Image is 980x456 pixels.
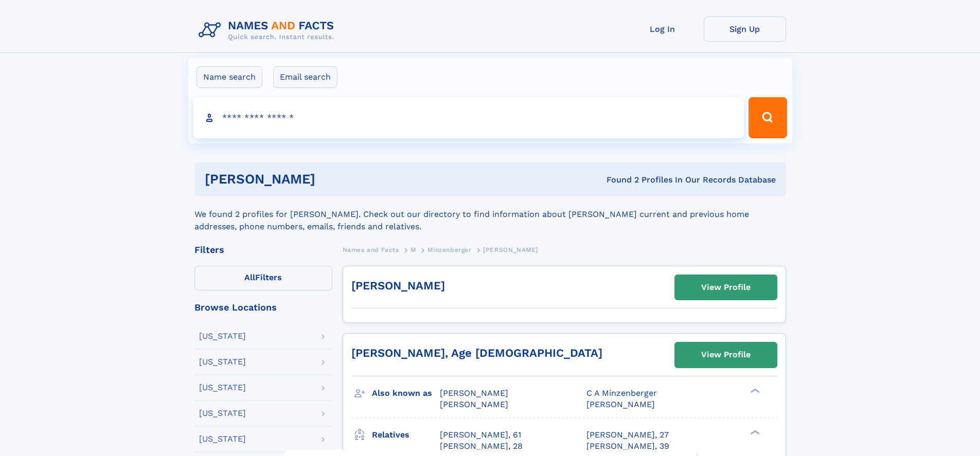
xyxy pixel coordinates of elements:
a: Log In [621,16,704,42]
a: View Profile [675,275,777,300]
a: [PERSON_NAME], 28 [440,441,523,452]
h3: Also known as [372,385,440,402]
button: Search Button [749,97,787,138]
span: M [411,246,416,253]
h3: Relatives [372,426,440,444]
div: [US_STATE] [199,384,246,392]
div: Browse Locations [194,303,332,312]
div: We found 2 profiles for [PERSON_NAME]. Check out our directory to find information about [PERSON_... [194,196,786,233]
label: Email search [273,66,337,88]
div: [US_STATE] [199,332,246,340]
a: Minzenberger [427,243,471,256]
a: Sign Up [704,16,786,42]
label: Filters [194,266,332,290]
div: [US_STATE] [199,409,246,417]
span: [PERSON_NAME] [440,388,508,398]
a: [PERSON_NAME], 61 [440,429,521,441]
span: [PERSON_NAME] [440,399,508,409]
a: View Profile [675,342,777,367]
div: [US_STATE] [199,435,246,443]
span: [PERSON_NAME] [586,399,655,409]
input: search input [193,97,744,138]
img: Logo Names and Facts [194,16,343,44]
div: ❯ [748,429,760,435]
a: [PERSON_NAME], Age [DEMOGRAPHIC_DATA] [351,346,602,359]
a: [PERSON_NAME] [351,279,445,292]
a: Names and Facts [343,243,399,256]
div: Filters [194,245,332,254]
div: View Profile [701,343,751,367]
h1: [PERSON_NAME] [205,173,461,186]
div: Found 2 Profiles In Our Records Database [461,174,776,186]
span: Minzenberger [427,246,471,253]
span: All [244,272,255,282]
label: Name search [197,66,262,88]
span: C A Minzenberger [586,388,657,398]
a: [PERSON_NAME], 39 [586,441,669,452]
div: ❯ [748,387,760,394]
span: [PERSON_NAME] [483,246,538,253]
a: M [411,243,416,256]
a: [PERSON_NAME], 27 [586,429,669,441]
div: [US_STATE] [199,358,246,366]
div: View Profile [701,276,751,299]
